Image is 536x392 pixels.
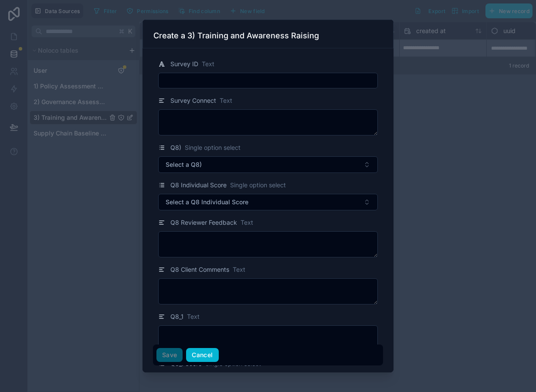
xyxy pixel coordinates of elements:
[202,60,214,68] span: Text
[166,160,202,169] span: Select a Q8)
[220,96,232,105] span: Text
[230,181,286,189] span: Single option select
[166,198,248,206] span: Select a Q8 Individual Score
[153,30,319,41] h3: Create a 3) Training and Awareness Raising
[170,143,181,152] span: Q8)
[170,60,198,68] span: Survey ID
[170,265,229,274] span: Q8 Client Comments
[158,194,378,210] button: Select Button
[170,312,183,321] span: Q8_1
[241,218,253,227] span: Text
[158,156,378,173] button: Select Button
[233,265,245,274] span: Text
[170,218,237,227] span: Q8 Reviewer Feedback
[170,96,216,105] span: Survey Connect
[187,312,200,321] span: Text
[170,181,227,189] span: Q8 Individual Score
[186,348,218,362] button: Cancel
[185,143,241,152] span: Single option select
